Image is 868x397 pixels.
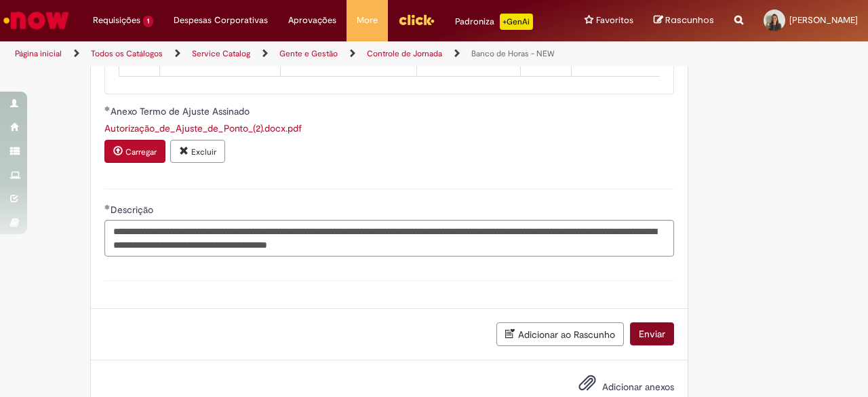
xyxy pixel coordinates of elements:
small: Excluir [191,147,216,157]
span: Requisições [93,14,140,27]
ul: Trilhas de página [10,41,568,67]
span: [PERSON_NAME] [789,14,858,26]
span: Obrigatório Preenchido [104,106,111,111]
span: More [357,14,378,27]
span: Aprovações [288,14,336,27]
a: Gente e Gestão [279,48,338,59]
small: Carregar [125,147,157,157]
a: Rascunhos [654,14,714,27]
span: Favoritos [596,14,633,27]
a: Service Catalog [192,48,250,59]
p: +GenAi [500,14,533,30]
a: Página inicial [15,48,62,59]
a: Todos os Catálogos [91,48,163,59]
span: Descrição [111,204,156,216]
img: ServiceNow [1,7,71,34]
a: Banco de Horas - NEW [471,48,555,59]
span: Despesas Corporativas [174,14,268,27]
span: 1 [143,16,153,27]
button: Adicionar ao Rascunho [496,322,624,346]
a: Controle de Jornada [367,48,442,59]
button: Excluir anexo Autorização_de_Ajuste_de_Ponto_(2).docx.pdf [170,140,225,163]
span: Adicionar anexos [602,381,674,393]
a: Download de Autorização_de_Ajuste_de_Ponto_(2).docx.pdf [104,122,302,134]
span: Rascunhos [665,14,714,26]
button: Enviar [630,322,674,345]
span: Obrigatório Preenchido [104,204,111,210]
textarea: Descrição [104,220,674,256]
span: Anexo Termo de Ajuste Assinado [111,105,252,117]
button: Carregar anexo de Anexo Termo de Ajuste Assinado Required [104,140,165,163]
img: click_logo_yellow_360x200.png [398,10,435,30]
div: Padroniza [455,14,533,30]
